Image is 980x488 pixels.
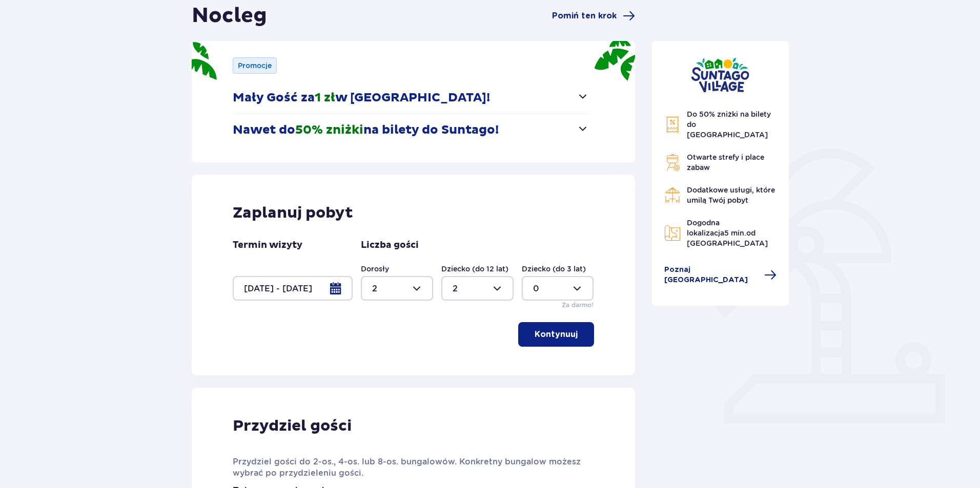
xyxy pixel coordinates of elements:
p: Za darmo! [562,301,594,310]
label: Dorosły [361,264,389,274]
img: Grill Icon [664,154,681,171]
a: Pomiń ten krok [552,10,635,22]
p: Termin wizyty [233,239,302,251]
span: Poznaj [GEOGRAPHIC_DATA] [664,265,759,285]
a: Poznaj [GEOGRAPHIC_DATA] [664,265,777,285]
img: Suntago Village [691,57,749,93]
span: 1 zł [315,90,335,105]
span: Pomiń ten krok [552,10,617,22]
img: Discount Icon [664,116,681,133]
p: Przydziel gości do 2-os., 4-os. lub 8-os. bungalowów. Konkretny bungalow możesz wybrać po przydzi... [233,456,594,479]
h1: Nocleg [192,3,267,29]
span: Otwarte strefy i place zabaw [687,153,764,172]
p: Mały Gość za w [GEOGRAPHIC_DATA]! [233,90,490,105]
span: Do 50% zniżki na bilety do [GEOGRAPHIC_DATA] [687,110,771,139]
img: Restaurant Icon [664,187,681,203]
p: Zaplanuj pobyt [233,203,353,223]
label: Dziecko (do 12 lat) [441,264,508,274]
span: 5 min. [724,229,746,237]
span: Dogodna lokalizacja od [GEOGRAPHIC_DATA] [687,219,768,247]
span: Dodatkowe usługi, które umilą Twój pobyt [687,186,775,204]
p: Nawet do na bilety do Suntago! [233,122,499,138]
p: Kontynuuj [535,329,578,340]
button: Nawet do50% zniżkina bilety do Suntago! [233,114,589,146]
p: Przydziel gości [233,416,352,436]
p: Promocje [238,60,272,71]
p: Liczba gości [361,239,419,251]
button: Mały Gość za1 złw [GEOGRAPHIC_DATA]! [233,82,589,114]
label: Dziecko (do 3 lat) [522,264,586,274]
button: Kontynuuj [518,322,594,347]
img: Map Icon [664,225,681,241]
span: 50% zniżki [295,122,363,138]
